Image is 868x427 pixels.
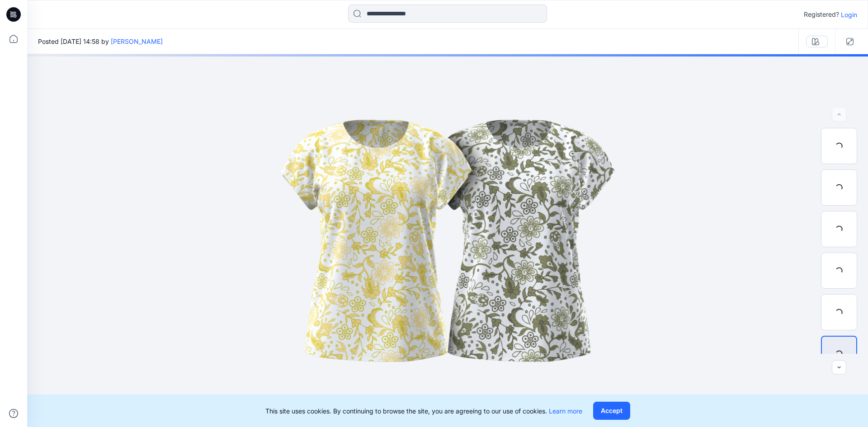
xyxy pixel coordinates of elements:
[549,407,582,415] a: Learn more
[265,406,582,416] p: This site uses cookies. By continuing to browse the site, you are agreeing to our use of cookies.
[841,10,857,19] p: Login
[38,37,163,46] span: Posted [DATE] 14:58 by
[804,9,839,20] p: Registered?
[593,402,630,420] button: Accept
[222,105,674,376] img: eyJhbGciOiJIUzI1NiIsImtpZCI6IjAiLCJzbHQiOiJzZXMiLCJ0eXAiOiJKV1QifQ.eyJkYXRhIjp7InR5cGUiOiJzdG9yYW...
[111,38,163,45] a: [PERSON_NAME]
